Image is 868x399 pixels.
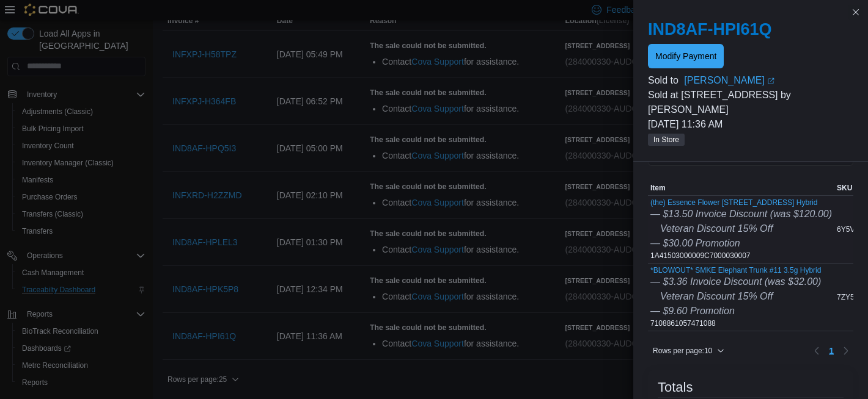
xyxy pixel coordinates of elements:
[767,77,774,85] svg: External link
[653,346,712,356] span: Rows per page : 10
[837,183,852,193] span: SKU
[829,345,834,357] span: 1
[658,380,693,395] h3: Totals
[650,183,666,193] span: Item
[648,117,853,132] p: [DATE] 11:36 AM
[648,73,682,88] div: Sold to
[809,341,853,361] nav: Pagination for table: MemoryTable from EuiInMemoryTable
[650,207,832,221] div: — $13.50 Invoice Discount (was $120.00)
[650,266,821,275] button: *BLOWOUT* SMKE Elephant Trunk #11 3.5g Hybrid
[824,341,839,361] button: Page 1 of 1
[648,181,834,195] button: Item
[650,198,832,207] button: (the) Essence Flower [STREET_ADDRESS] Hybrid
[660,223,773,234] i: Veteran Discount 15% Off
[650,236,832,251] div: — $30.00 Promotion
[648,20,853,39] h2: IND8AF-HPI61Q
[648,88,853,117] p: Sold at [STREET_ADDRESS] by [PERSON_NAME]
[660,291,773,301] i: Veteran Discount 15% Off
[839,343,853,358] button: Next page
[648,44,724,68] button: Modify Payment
[824,341,839,361] ul: Pagination for table: MemoryTable from EuiInMemoryTable
[650,198,832,261] div: 1A41503000009C7000030007
[655,50,716,62] span: Modify Payment
[650,304,821,318] div: — $9.60 Promotion
[648,134,685,146] span: In Store
[653,134,679,145] span: In Store
[648,343,729,358] button: Rows per page:10
[809,343,824,358] button: Previous page
[650,275,821,289] div: — $3.36 Invoice Discount (was $32.00)
[650,266,821,328] div: 7108861057471088
[848,5,863,20] button: Close this dialog
[684,73,853,88] a: [PERSON_NAME]External link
